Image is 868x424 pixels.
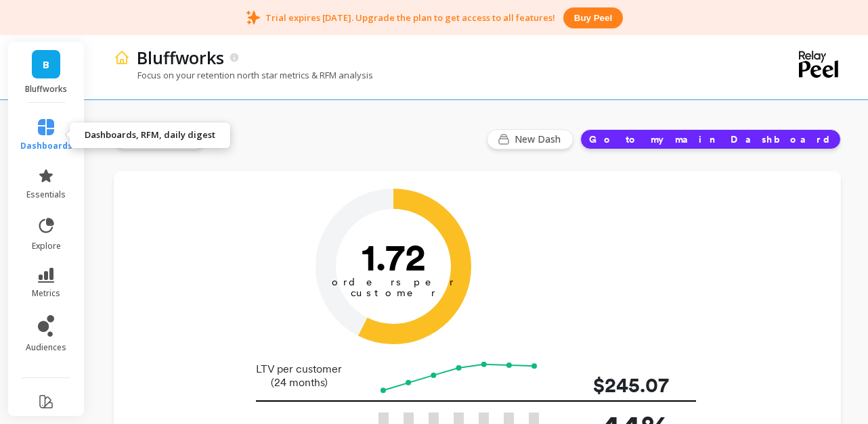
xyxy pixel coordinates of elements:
p: $245.07 [561,370,669,400]
span: explore [32,241,61,252]
span: audiences [26,342,66,353]
tspan: customer [350,287,436,299]
p: Bluffworks [22,84,71,95]
img: header icon [114,49,130,66]
span: Finish Setup [139,133,197,146]
button: Buy peel [563,7,623,28]
text: 1.72 [361,235,425,279]
span: dashboards [20,141,72,151]
p: Focus on your retention north star metrics & RFM analysis [114,69,373,81]
button: New Dash [487,129,573,149]
p: Bluffworks [137,46,224,69]
span: B [43,57,49,72]
button: Finish Setup [114,129,206,149]
button: Go to my main Dashboard [580,129,841,149]
span: New Dash [515,133,565,146]
span: essentials [26,189,66,200]
span: metrics [32,288,60,299]
p: Trial expires [DATE]. Upgrade the plan to get access to all features! [265,11,555,24]
tspan: orders per [332,276,455,288]
p: LTV per customer (24 months) [236,362,362,390]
